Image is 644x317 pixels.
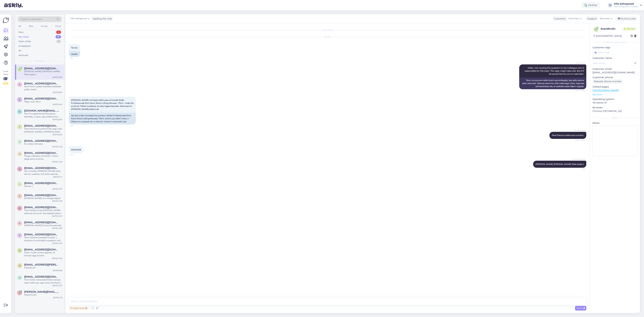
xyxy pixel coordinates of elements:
div: Kahjuks jah [24,266,62,269]
div: [DATE] 8:26 [53,269,62,272]
div: [DATE] 12:21 [52,284,62,287]
span: katrin_link@hotmail.com [24,67,59,70]
span: alivka166@gmail.com [24,151,59,154]
span: K [19,110,20,113]
div: leading the chat [92,17,112,20]
span: laura441@gmail.com [24,182,59,185]
span: S [19,141,20,143]
div: Chat started [69,29,586,32]
div: [DATE] 15:59 [52,227,62,229]
div: Health [69,51,80,57]
p: Windows 10 [593,101,637,104]
p: Operating system [593,97,637,101]
span: Kaire.greenber@iclou.com [24,221,59,224]
span: o [595,28,597,31]
p: Customer email [593,67,637,71]
div: [DATE] 11:56 [52,242,62,245]
div: [PERSON_NAME] Te soovite asemele [24,224,62,227]
span: H [19,207,20,209]
div: Email [55,24,62,28]
span: 9:06 [573,168,585,170]
div: Info kehapood [614,3,638,5]
div: Tere! Palume kuvatõmmist, tegu võib [PERSON_NAME] e-[PERSON_NAME] tõrkega. Pole varasemalt kordag... [24,127,62,133]
span: 60346748 [71,148,81,151]
span: l [19,183,20,185]
span: Karinsoe85@gmail.com [24,82,59,85]
img: Askly Logo [3,17,9,23]
div: [PERSON_NAME], kui midagi selgub [24,197,62,200]
div: Tere! Palun saatke kõikidest lakkidest pildid. Aitäh! [24,85,62,91]
div: teile ka :) [24,185,62,188]
span: Siretmeritmasso1@gmail.com [24,139,59,142]
span: Hello, I am routing this question to the colleague who is responsible for this topic. The reply m... [524,67,584,75]
p: See more ... [593,93,637,96]
div: [DATE] 8:30 [53,133,62,136]
span: m [19,276,21,279]
div: IK [608,3,612,8]
div: [DATE] 11:06 [52,200,62,202]
span: Tere! Palume tellimuse numbrit, [552,134,584,137]
div: Jah, 01 sobib. [PERSON_NAME] pole, siis 02, vaadake, mis kohe olemas oleks, siis saame pakiga ühe... [24,170,62,176]
span: sagma358@gmail.com [24,248,59,251]
span: S [19,168,20,170]
div: Selge, suur tänu! [24,100,62,103]
span: Seen ✓ 9:03 [573,89,585,92]
span: Send [576,307,585,310]
div: [DATE] 11:07 [52,188,62,190]
span: Salme.merilyn@gmail.com [24,167,59,170]
div: Customer information [593,41,637,44]
div: Web [28,24,34,28]
span: k [19,68,20,71]
p: Browser [593,106,637,109]
div: Aitäh, mulle tundus alguses ,et hinnad väga ei erine [24,251,62,257]
p: [EMAIL_ADDRESS][DOMAIN_NAME] [593,71,637,74]
span: 9:04 [70,153,82,156]
span: [PERSON_NAME] viimases tellimuses oli toode Wella Professionals Eimi Root Shoot Lifting Mousse , ... [71,99,134,110]
span: Info kehapood [573,158,585,161]
div: [DATE] 11:11 [53,176,62,178]
div: [DATE] 8:34 [53,118,62,121]
p: Visited pages [593,85,637,89]
span: Seen ✓ 9:04 [573,139,585,142]
span: Tervist [71,46,78,49]
div: Request phone number [593,79,623,84]
span: Estonian [569,17,579,20]
div: My chats [18,35,29,39]
span: Estonian [600,17,610,20]
span: K [19,222,20,225]
div: [GEOGRAPHIC_DATA] [594,34,622,38]
span: Online [623,27,636,31]
p: Customer name [593,56,637,60]
span: j [19,125,20,128]
div: Private note [69,306,89,310]
div: 4 [56,31,61,34]
span: malleusmirelle606@gmail.com [24,275,59,278]
div: # osn6hz6v [601,27,623,31]
span: m [19,264,21,267]
span: Search customers [21,17,42,21]
span: Info kehapood [70,17,87,20]
span: a [19,153,20,155]
div: AI Assistant [18,44,31,48]
span: Info kehapood [573,129,585,132]
div: New [18,31,23,34]
a: Info kehapoodInfo kehapood's website [614,3,642,8]
span: E [19,195,20,197]
div: Teiega võetakse ühendust :) Palun jääge kõne ootama [24,154,62,161]
div: [DATE] 9:06 [53,76,62,78]
div: Tere! Ootan ostuosakonnast vastust, tegin tellimuse, aga ootan kinnitust :) [24,278,62,284]
span: flowerindex@gmail.com [24,233,59,236]
div: Info kehapood's website [614,5,638,8]
div: Kui oleks võimalus [24,142,62,145]
span: liisap6hjala@gmail.com [24,97,59,100]
p: Customer phone [593,76,637,79]
input: Add a tag [593,50,637,55]
span: f [19,234,20,237]
div: Tere! Te registreerisite kaupluse kliendiks, e-poes vaja eraldi konto teha. :) [24,112,62,118]
div: [PERSON_NAME] [PERSON_NAME] Teile teada :) [24,70,62,76]
span: Kaja.hr@mail.ee [24,109,59,112]
div: My last order included the product Wella Professionals Eimi Root Shoot Lifting Mousse, 75ml, whic... [69,113,136,124]
div: [DATE] [69,36,586,39]
div: Support [586,17,597,20]
span: l [19,98,20,101]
